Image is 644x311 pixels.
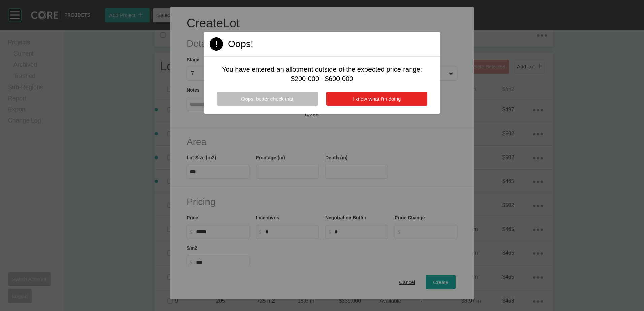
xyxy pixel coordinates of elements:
[326,92,427,106] button: I know what I'm doing
[241,96,293,102] span: Oops, better check that
[228,37,253,50] h2: Oops!
[217,92,318,106] button: Oops, better check that
[353,96,401,102] span: I know what I'm doing
[220,65,424,83] p: You have entered an allotment outside of the expected price range: $200,000 - $600,000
